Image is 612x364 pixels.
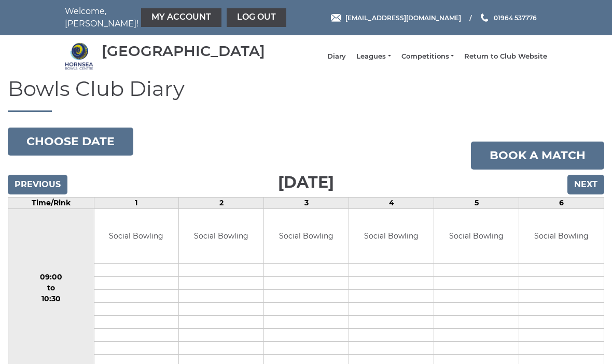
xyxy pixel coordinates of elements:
[567,175,604,194] input: Next
[349,209,434,263] td: Social Bowling
[8,175,67,194] input: Previous
[519,198,604,209] td: 6
[94,209,179,263] td: Social Bowling
[141,8,221,27] a: My Account
[327,52,346,61] a: Diary
[519,209,604,263] td: Social Bowling
[8,77,604,112] h1: Bowls Club Diary
[102,43,265,59] div: [GEOGRAPHIC_DATA]
[8,128,133,156] button: Choose date
[349,198,434,209] td: 4
[179,198,264,209] td: 2
[471,142,604,170] a: Book a match
[8,198,94,209] td: Time/Rink
[227,8,286,27] a: Log out
[356,52,391,61] a: Leagues
[464,52,547,61] a: Return to Club Website
[331,14,341,22] img: Email
[264,198,349,209] td: 3
[481,13,488,22] img: Phone us
[264,209,349,263] td: Social Bowling
[179,209,263,263] td: Social Bowling
[94,198,179,209] td: 1
[345,13,461,21] span: [EMAIL_ADDRESS][DOMAIN_NAME]
[331,13,461,23] a: Email [EMAIL_ADDRESS][DOMAIN_NAME]
[434,198,519,209] td: 5
[434,209,519,263] td: Social Bowling
[65,42,93,71] img: Hornsea Bowls Centre
[479,13,537,23] a: Phone us 01964 537776
[494,13,537,21] span: 01964 537776
[65,5,257,30] nav: Welcome, [PERSON_NAME]!
[401,52,454,61] a: Competitions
